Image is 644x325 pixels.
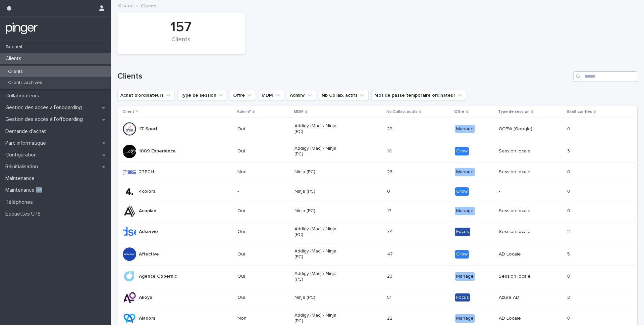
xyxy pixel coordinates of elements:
p: Session locale [499,208,547,214]
p: MDM [294,108,304,115]
p: Affective [139,251,159,257]
div: Manage [455,207,475,215]
p: Téléphones [3,199,38,205]
p: 1889 Experience [139,148,176,154]
p: 0 [387,187,391,194]
p: 2 [567,293,571,300]
tr: AdservioOuiAddigy (Mac) / Ninja (PC)7474 FocusSession locale22 [117,221,637,243]
p: Clients [3,69,28,75]
p: Oui [237,251,285,257]
p: Client [123,108,134,115]
div: Grow [455,250,469,259]
div: Grow [455,187,469,196]
tr: AcoplanOuiNinja (PC)1717 ManageSession locale00 [117,201,637,221]
p: Ninja (PC) [294,208,342,214]
p: Clients archivés [3,80,48,86]
tr: Agence CopernicOuiAddigy (Mac) / Ninja (PC)2323 ManageSession locale00 [117,265,637,288]
div: Manage [455,168,475,176]
p: Offre [454,108,465,115]
p: 22 [387,314,394,321]
p: Maintenance 🆕 [3,187,48,193]
p: 2TECH [139,169,154,175]
p: Session locale [499,274,547,279]
p: 74 [387,228,394,235]
p: Gestion des accès à l’offboarding [3,116,88,123]
button: MDM [259,90,284,101]
p: 51 [387,293,393,300]
p: 10 [387,147,393,154]
p: AD Locale [499,316,547,321]
div: Grow [455,147,469,155]
button: Admin? [287,90,316,101]
p: Étiquettes UPS [3,211,46,217]
input: Search [574,71,637,82]
p: Oui [237,274,285,279]
p: 0 [567,272,572,279]
p: 0 [567,125,572,132]
p: Clients [141,2,156,9]
p: 5 [567,250,571,257]
p: 0 [567,207,572,214]
p: 23 [387,168,394,175]
div: Manage [455,314,475,323]
button: Nb Collab. actifs [319,90,369,101]
p: Configuration [3,152,42,158]
p: Oui [237,229,285,235]
p: 0 [567,187,572,194]
div: 157 [129,19,233,36]
p: 47 [387,250,394,257]
img: mTgBEunGTSyRkCgitkcU [5,22,38,35]
p: - [499,189,547,194]
p: Non [237,169,285,175]
p: Akoya [139,295,152,300]
p: Gestion des accès à l’onboarding [3,104,87,111]
p: Session locale [499,148,547,154]
p: Collaborateurs [3,93,45,99]
p: 22 [387,125,394,132]
p: 17 Sport [139,126,158,132]
p: Accueil [3,44,28,50]
p: Addigy (Mac) / Ninja (PC) [294,271,342,282]
p: Oui [237,148,285,154]
div: Manage [455,272,475,281]
button: Mot de passe temporaire ordinateur [371,90,466,101]
h1: Clients [117,72,571,81]
tr: 2TECHNonNinja (PC)2323 ManageSession locale00 [117,162,637,182]
p: Addigy (Mac) / Ninja (PC) [294,313,342,324]
div: Manage [455,125,475,133]
p: Ninja (PC) [294,189,342,194]
p: 0 [567,168,572,175]
p: Ninja (PC) [294,295,342,300]
p: Nb Collab. actifs [386,108,418,115]
p: Aladom [139,316,155,321]
p: Azure AD [499,295,547,300]
a: Clients [118,1,133,9]
p: Session locale [499,229,547,235]
p: Addigy (Mac) / Ninja (PC) [294,248,342,260]
p: Addigy (Mac) / Ninja (PC) [294,123,342,135]
tr: AkoyaOuiNinja (PC)5151 FocusAzure AD22 [117,288,637,307]
p: Oui [237,208,285,214]
tr: 1889 ExperienceOuiAddigy (Mac) / Ninja (PC)1010 GrowSession locale33 [117,140,637,162]
p: Demande d'achat [3,128,51,135]
div: Focus [455,293,470,302]
tr: 17 SportOuiAddigy (Mac) / Ninja (PC)2222 ManageGCPW (Google)00 [117,118,637,140]
p: Maintenance [3,175,40,182]
p: Session locale [499,169,547,175]
p: Agence Copernic [139,274,177,279]
div: Focus [455,228,470,236]
div: Clients [129,36,233,50]
p: 0 [567,314,572,321]
tr: 4colors.-Ninja (PC)00 Grow-00 [117,182,637,201]
p: GCPW (Google) [499,126,547,132]
p: Type de session [498,108,530,115]
p: - [237,189,285,194]
p: 17 [387,207,393,214]
p: Parc informatique [3,140,51,146]
p: Admin? [237,108,251,115]
button: Achat d'ordinateurs [117,90,175,101]
p: Oui [237,295,285,300]
p: SaaS confiés [567,108,592,115]
tr: AffectiveOuiAddigy (Mac) / Ninja (PC)4747 GrowAD Locale55 [117,243,637,266]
